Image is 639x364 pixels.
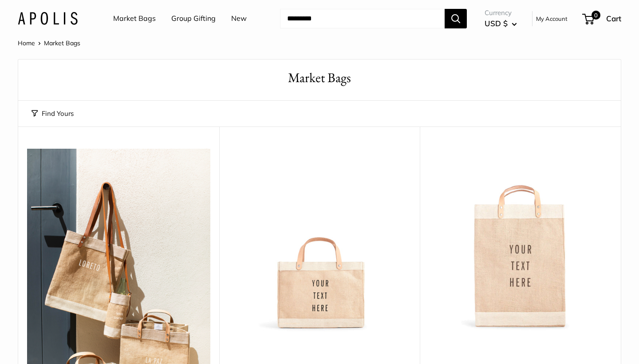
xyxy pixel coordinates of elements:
h1: Market Bags [32,68,607,87]
a: Group Gifting [171,12,216,25]
a: 0 Cart [583,12,621,26]
img: Petite Market Bag in Natural [228,149,411,332]
nav: Breadcrumb [18,37,80,49]
span: USD $ [485,19,508,28]
span: Currency [485,7,517,19]
span: Market Bags [44,39,80,47]
button: Find Yours [32,107,74,120]
a: Market Bag in NaturalMarket Bag in Natural [429,149,612,332]
a: Home [18,39,35,47]
button: Search [445,9,467,28]
span: Cart [606,14,621,23]
a: Market Bags [113,12,156,25]
img: Apolis [18,12,78,25]
span: 0 [592,11,600,20]
img: Market Bag in Natural [429,149,612,332]
a: Petite Market Bag in Naturaldescription_Effortless style that elevates every moment [228,149,411,332]
a: My Account [536,13,568,24]
button: USD $ [485,16,517,31]
a: New [231,12,247,25]
input: Search... [280,9,445,28]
